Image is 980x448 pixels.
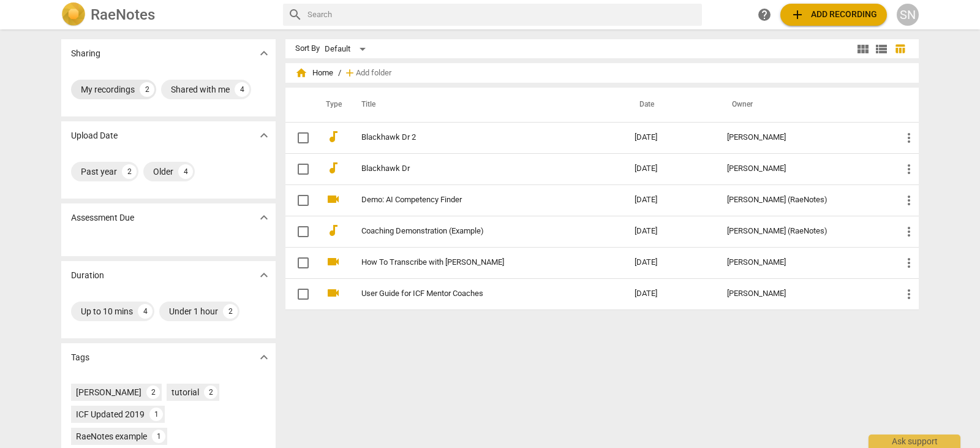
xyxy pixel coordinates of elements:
input: Search [307,5,697,25]
div: Sort By [295,44,320,53]
div: RaeNotes example [76,430,147,442]
div: [PERSON_NAME] [727,133,882,142]
span: view_module [856,42,870,56]
div: ICF Updated 2019 [76,408,145,420]
div: Ask support [869,435,960,448]
button: SN [897,4,919,26]
td: [DATE] [625,122,717,153]
td: [DATE] [625,247,717,278]
span: audiotrack [326,129,341,144]
span: more_vert [902,131,916,145]
span: videocam [326,192,341,207]
span: more_vert [902,193,916,208]
td: [DATE] [625,153,717,184]
p: Duration [71,269,104,282]
div: Under 1 hour [169,305,218,317]
span: Add recording [790,7,877,22]
a: Blackhawk Dr 2 [361,133,590,142]
button: Table view [891,40,909,58]
span: audiotrack [326,223,341,238]
div: [PERSON_NAME] [727,258,882,267]
td: [DATE] [625,216,717,247]
a: LogoRaeNotes [61,2,273,27]
span: expand_more [257,350,271,365]
a: Coaching Demonstration (Example) [361,227,590,236]
td: [DATE] [625,278,717,309]
div: My recordings [81,83,135,96]
span: expand_more [257,268,271,283]
button: Show more [255,208,273,227]
button: List view [872,40,891,58]
button: Show more [255,348,273,366]
p: Sharing [71,47,100,60]
div: [PERSON_NAME] (RaeNotes) [727,227,882,236]
div: [PERSON_NAME] [727,289,882,298]
a: Demo: AI Competency Finder [361,196,590,205]
a: How To Transcribe with [PERSON_NAME] [361,258,590,267]
a: Help [753,4,775,26]
span: / [338,69,341,78]
th: Title [347,88,625,122]
div: 1 [152,430,165,443]
div: 1 [149,408,163,421]
button: Show more [255,266,273,284]
button: Upload [780,4,887,26]
div: 2 [223,304,238,319]
div: tutorial [171,386,199,398]
span: audiotrack [326,161,341,175]
div: 2 [146,385,160,399]
div: 2 [204,385,217,399]
span: Home [295,67,333,79]
span: view_list [874,42,889,56]
div: 4 [178,164,193,179]
h2: RaeNotes [91,6,155,23]
div: Default [325,39,370,59]
span: more_vert [902,162,916,177]
span: home [295,67,307,79]
th: Date [625,88,717,122]
div: 2 [122,164,137,179]
a: Blackhawk Dr [361,164,590,173]
span: expand_more [257,46,271,61]
span: videocam [326,254,341,269]
div: Older [153,165,173,178]
span: add [790,7,805,22]
span: help [757,7,772,22]
div: [PERSON_NAME] [727,164,882,173]
div: Past year [81,165,117,178]
span: more_vert [902,224,916,239]
span: Add folder [356,69,391,78]
span: more_vert [902,256,916,270]
span: table_chart [894,43,906,55]
span: expand_more [257,128,271,143]
p: Tags [71,351,89,364]
span: add [344,67,356,79]
span: expand_more [257,210,271,225]
span: videocam [326,286,341,300]
div: [PERSON_NAME] [76,386,141,398]
div: Shared with me [171,83,230,96]
div: [PERSON_NAME] (RaeNotes) [727,196,882,205]
p: Assessment Due [71,211,134,224]
button: Show more [255,126,273,145]
img: Logo [61,2,86,27]
span: more_vert [902,287,916,302]
div: 4 [235,82,249,97]
td: [DATE] [625,184,717,216]
div: 4 [138,304,153,319]
a: User Guide for ICF Mentor Coaches [361,289,590,298]
div: 2 [140,82,154,97]
div: Up to 10 mins [81,305,133,317]
button: Show more [255,44,273,63]
th: Owner [717,88,892,122]
th: Type [316,88,347,122]
span: search [288,7,303,22]
button: Tile view [854,40,872,58]
p: Upload Date [71,129,118,142]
